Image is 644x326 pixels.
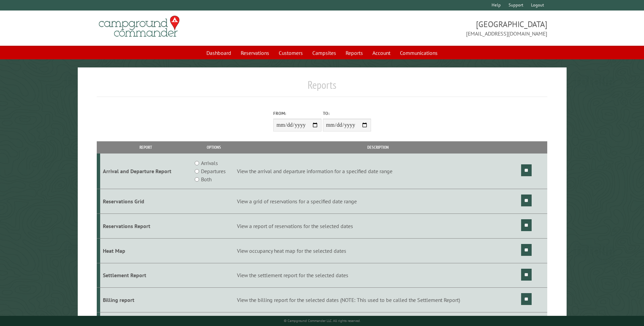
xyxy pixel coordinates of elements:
[201,167,226,175] label: Departures
[100,141,191,153] th: Report
[97,13,182,40] img: Campground Commander
[368,46,394,59] a: Account
[322,19,547,38] span: [GEOGRAPHIC_DATA] [EMAIL_ADDRESS][DOMAIN_NAME]
[236,288,520,312] td: View the billing report for the selected dates (NOTE: This used to be called the Settlement Report)
[100,238,191,263] td: Heat Map
[237,46,273,59] a: Reservations
[236,263,520,288] td: View the settlement report for the selected dates
[202,46,235,59] a: Dashboard
[236,154,520,189] td: View the arrival and departure information for a specified date range
[97,78,547,97] h1: Reports
[236,238,520,263] td: View occupancy heat map for the selected dates
[201,175,211,183] label: Both
[275,46,307,59] a: Customers
[273,110,321,117] label: From:
[284,319,361,323] small: © Campground Commander LLC. All rights reserved.
[100,263,191,288] td: Settlement Report
[100,189,191,214] td: Reservations Grid
[100,213,191,238] td: Reservations Report
[236,141,520,153] th: Description
[191,141,236,153] th: Options
[342,46,367,59] a: Reports
[396,46,442,59] a: Communications
[236,189,520,214] td: View a grid of reservations for a specified date range
[100,154,191,189] td: Arrival and Departure Report
[308,46,340,59] a: Campsites
[323,110,371,117] label: To:
[236,213,520,238] td: View a report of reservations for the selected dates
[201,159,218,167] label: Arrivals
[100,288,191,312] td: Billing report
